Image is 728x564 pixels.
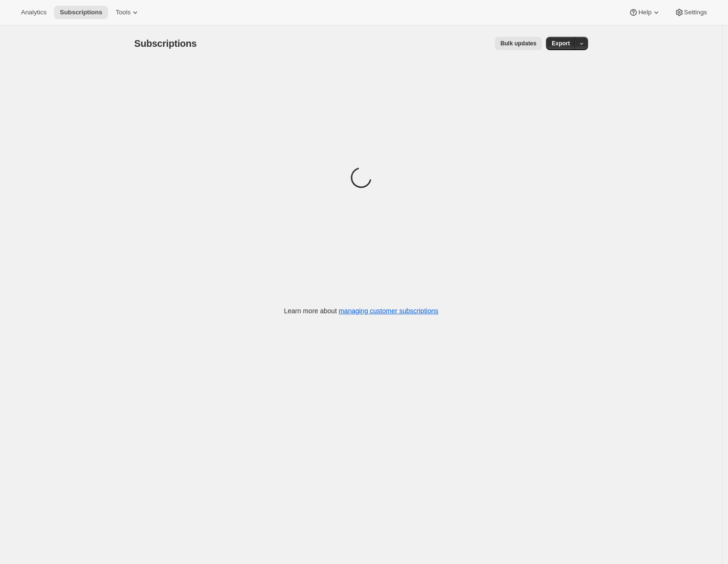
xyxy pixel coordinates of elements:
button: Export [546,37,576,50]
button: Bulk updates [495,37,542,50]
p: Learn more about [284,306,439,316]
button: Subscriptions [54,6,108,19]
span: Bulk updates [501,40,536,47]
button: Help [623,6,666,19]
span: Settings [684,9,707,16]
span: Help [638,9,651,16]
span: Analytics [21,9,46,16]
span: Tools [116,9,130,16]
button: Analytics [15,6,52,19]
span: Export [552,40,570,47]
button: Tools [110,6,146,19]
span: Subscriptions [60,9,102,16]
a: managing customer subscriptions [339,307,439,315]
span: Subscriptions [134,38,197,49]
button: Settings [669,6,713,19]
